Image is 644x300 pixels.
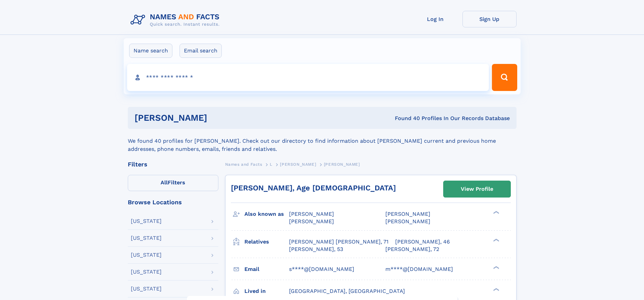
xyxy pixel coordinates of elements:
[131,252,162,258] div: [US_STATE]
[492,265,500,270] div: ❯
[324,162,360,167] span: [PERSON_NAME]
[280,160,316,168] a: [PERSON_NAME]
[128,199,218,205] div: Browse Locations
[492,287,500,292] div: ❯
[385,211,430,217] span: [PERSON_NAME]
[289,218,334,225] span: [PERSON_NAME]
[462,11,517,27] a: Sign Up
[289,288,405,294] span: [GEOGRAPHIC_DATA], [GEOGRAPHIC_DATA]
[244,236,289,248] h3: Relatives
[408,11,462,27] a: Log In
[385,246,439,253] a: [PERSON_NAME], 72
[244,208,289,220] h3: Also known as
[289,246,343,253] a: [PERSON_NAME], 53
[161,179,168,186] span: All
[135,114,301,122] h1: [PERSON_NAME]
[492,210,500,215] div: ❯
[244,263,289,275] h3: Email
[128,161,218,167] div: Filters
[492,64,517,91] button: Search Button
[225,160,262,168] a: Names and Facts
[444,181,510,197] a: View Profile
[289,211,334,217] span: [PERSON_NAME]
[280,162,316,167] span: [PERSON_NAME]
[131,286,162,292] div: [US_STATE]
[395,238,450,246] a: [PERSON_NAME], 46
[301,115,510,122] div: Found 40 Profiles In Our Records Database
[128,129,517,153] div: We found 40 profiles for [PERSON_NAME]. Check out our directory to find information about [PERSON...
[492,238,500,242] div: ❯
[129,44,172,58] label: Name search
[270,160,272,168] a: L
[128,175,218,191] label: Filters
[180,44,222,58] label: Email search
[131,269,162,275] div: [US_STATE]
[127,64,489,91] input: search input
[231,184,396,192] a: [PERSON_NAME], Age [DEMOGRAPHIC_DATA]
[131,218,162,224] div: [US_STATE]
[128,11,225,29] img: Logo Names and Facts
[131,235,162,241] div: [US_STATE]
[270,162,272,167] span: L
[461,181,493,197] div: View Profile
[385,218,430,225] span: [PERSON_NAME]
[244,285,289,297] h3: Lived in
[289,238,388,246] a: [PERSON_NAME] [PERSON_NAME], 71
